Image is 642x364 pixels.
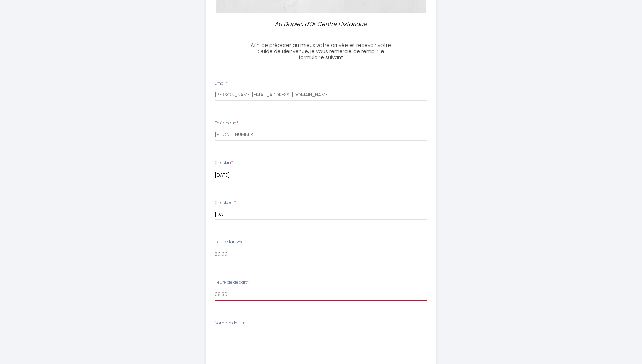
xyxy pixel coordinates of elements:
label: Heure de départ [215,279,249,286]
label: Téléphone [215,120,238,126]
label: Nombre de lits [215,320,246,326]
h3: Afin de préparer au mieux votre arrivée et recevoir votre Guide de Bienvenue, je vous remercie de... [246,42,396,60]
label: Heure d'arrivée [215,239,246,245]
label: Checkout [215,200,236,206]
p: Au Duplex d'Or Centre Historique [249,20,393,29]
label: Checkin [215,160,233,166]
label: Email [215,80,228,87]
